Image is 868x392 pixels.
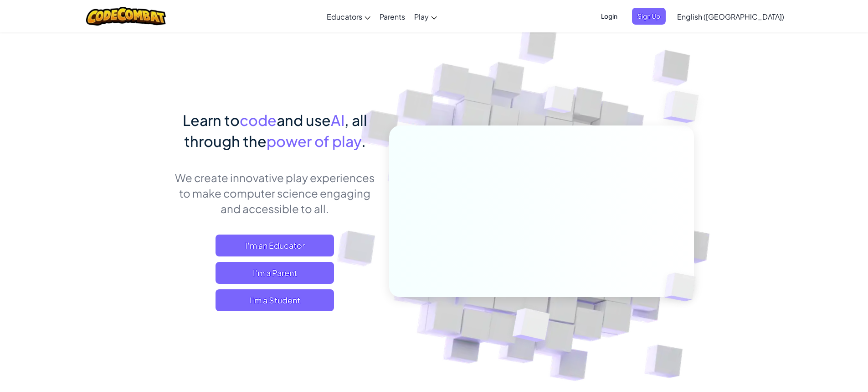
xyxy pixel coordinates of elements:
[216,235,334,256] a: I'm an Educator
[596,8,623,25] button: Login
[183,111,240,129] span: Learn to
[322,4,375,29] a: Educators
[175,170,375,216] p: We create innovative play experiences to make computer science engaging and accessible to all.
[490,289,571,365] img: Overlap cubes
[216,289,334,311] button: I'm a Student
[677,12,784,21] span: English ([GEOGRAPHIC_DATA])
[267,132,361,150] span: power of play
[86,7,166,26] img: CodeCombat logo
[649,254,717,320] img: Overlap cubes
[375,4,410,29] a: Parents
[361,132,366,150] span: .
[414,12,429,21] span: Play
[327,12,362,21] span: Educators
[645,68,724,146] img: Overlap cubes
[331,111,344,129] span: AI
[527,68,592,136] img: Overlap cubes
[240,111,277,129] span: code
[632,8,666,25] button: Sign Up
[673,4,789,29] a: English ([GEOGRAPHIC_DATA])
[277,111,331,129] span: and use
[216,262,334,284] a: I'm a Parent
[410,4,442,29] a: Play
